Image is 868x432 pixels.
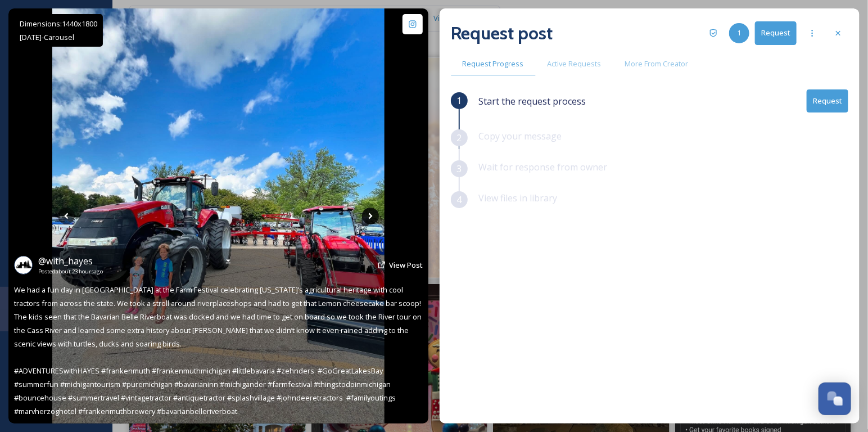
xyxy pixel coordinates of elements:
span: [DATE] - Carousel [20,32,74,42]
span: @ with_hayes [38,255,93,267]
span: We had a fun day in [GEOGRAPHIC_DATA] at the Farm Festival celebrating [US_STATE]’s agricultural ... [14,285,423,416]
a: @with_hayes [38,254,103,268]
span: Dimensions: 1440 x 1800 [20,19,97,29]
span: Posted about 23 hours ago [38,268,103,276]
span: Copy your message [479,130,562,142]
span: Active Requests [548,58,602,69]
a: View Post [389,260,423,271]
span: View files in library [479,192,558,204]
span: View Post [389,260,423,270]
span: Request Progress [463,58,524,69]
span: Wait for response from owner [479,161,608,173]
span: More From Creator [625,58,689,69]
button: Request [807,89,848,112]
h2: Request post [451,20,553,47]
img: 369556149_942922476802013_8812871742722021686_n.jpg [15,256,32,273]
span: 1 [738,28,742,38]
span: 4 [456,193,462,206]
span: 2 [456,131,462,145]
span: 3 [456,162,462,175]
span: Start the request process [479,94,586,108]
button: Request [755,21,797,44]
button: Open Chat [819,382,851,415]
img: We had a fun day in frankenmuth at the Farm Festival celebrating Michigan’s agricultural heritage... [52,8,384,424]
span: 1 [456,94,462,107]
